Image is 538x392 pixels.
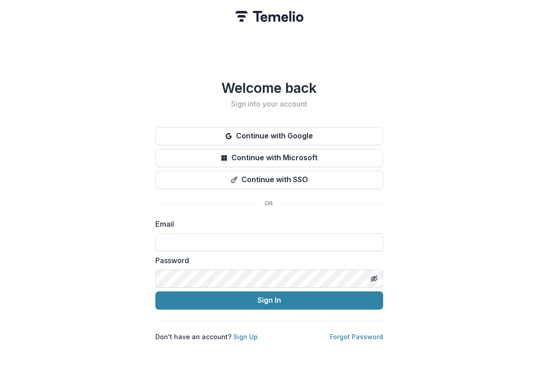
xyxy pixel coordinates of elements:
button: Continue with SSO [155,171,383,189]
button: Sign In [155,291,383,310]
img: Temelio [235,11,303,22]
label: Password [155,255,378,266]
h2: Sign into your account [155,100,383,108]
button: Continue with Google [155,127,383,145]
a: Sign Up [233,333,258,341]
p: Don't have an account? [155,332,258,341]
button: Continue with Microsoft [155,149,383,167]
h1: Welcome back [155,80,383,96]
a: Forgot Password [330,333,383,341]
label: Email [155,219,378,229]
button: Toggle password visibility [367,271,381,286]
